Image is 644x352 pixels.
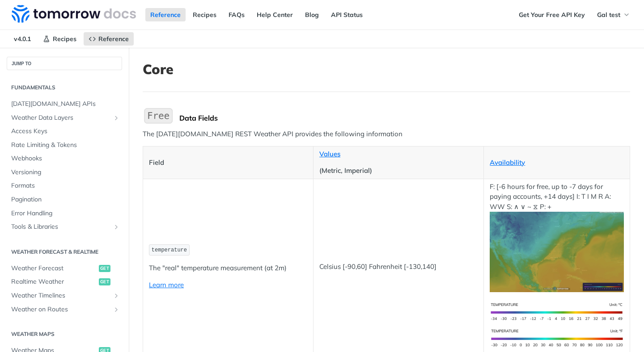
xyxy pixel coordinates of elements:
[7,220,122,234] a: Tools & LibrariesShow subpages for Tools & Libraries
[7,207,122,220] a: Error Handling
[12,5,136,23] img: Tomorrow.io Weather API Docs
[11,100,120,109] span: [DATE][DOMAIN_NAME] APIs
[11,195,120,204] span: Pagination
[11,264,97,273] span: Weather Forecast
[11,181,120,190] span: Formats
[490,182,624,292] p: F: [-6 hours for free, up to -7 days for paying accounts, +14 days] I: T I M R A: WW S: ∧ ∨ ~ ⧖ P: +
[7,57,122,70] button: JUMP TO
[113,114,120,122] button: Show subpages for Weather Data Layers
[490,334,624,342] span: Expand image
[11,141,120,150] span: Rate Limiting & Tokens
[490,307,624,316] span: Expand image
[113,306,120,313] button: Show subpages for Weather on Routes
[11,277,97,286] span: Realtime Weather
[84,32,134,46] a: Reference
[300,8,324,21] a: Blog
[7,152,122,165] a: Webhooks
[319,262,478,272] p: Celsius [-90,60] Fahrenheit [-130,140]
[7,330,122,338] h2: Weather Maps
[11,168,120,177] span: Versioning
[11,291,110,300] span: Weather Timelines
[145,8,186,21] a: Reference
[319,150,340,158] a: Values
[143,61,630,77] h1: Core
[7,289,122,302] a: Weather TimelinesShow subpages for Weather Timelines
[7,84,122,92] h2: Fundamentals
[179,113,630,122] div: Data Fields
[11,305,110,314] span: Weather on Routes
[7,125,122,138] a: Access Keys
[149,158,307,168] p: Field
[592,8,635,21] button: Gal test
[7,248,122,256] h2: Weather Forecast & realtime
[11,209,120,218] span: Error Handling
[490,158,525,167] a: Availability
[7,262,122,275] a: Weather Forecastget
[490,247,624,256] span: Expand image
[113,292,120,299] button: Show subpages for Weather Timelines
[11,222,110,231] span: Tools & Libraries
[7,303,122,316] a: Weather on RoutesShow subpages for Weather on Routes
[11,127,120,136] span: Access Keys
[252,8,298,21] a: Help Center
[7,111,122,125] a: Weather Data LayersShow subpages for Weather Data Layers
[113,223,120,230] button: Show subpages for Tools & Libraries
[319,166,478,176] p: (Metric, Imperial)
[597,11,620,19] span: Gal test
[326,8,368,21] a: API Status
[149,244,190,256] code: temperature
[7,179,122,193] a: Formats
[38,32,81,46] a: Recipes
[7,166,122,179] a: Versioning
[99,265,110,272] span: get
[7,275,122,289] a: Realtime Weatherget
[224,8,250,21] a: FAQs
[514,8,590,21] a: Get Your Free API Key
[11,154,120,163] span: Webhooks
[188,8,221,21] a: Recipes
[143,129,630,139] p: The [DATE][DOMAIN_NAME] REST Weather API provides the following information
[9,32,36,46] span: v4.0.1
[7,193,122,206] a: Pagination
[7,97,122,111] a: [DATE][DOMAIN_NAME] APIs
[53,35,76,43] span: Recipes
[149,263,307,273] p: The "real" temperature measurement (at 2m)
[149,281,184,289] a: Learn more
[99,278,110,285] span: get
[7,138,122,152] a: Rate Limiting & Tokens
[11,113,110,122] span: Weather Data Layers
[98,35,129,43] span: Reference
